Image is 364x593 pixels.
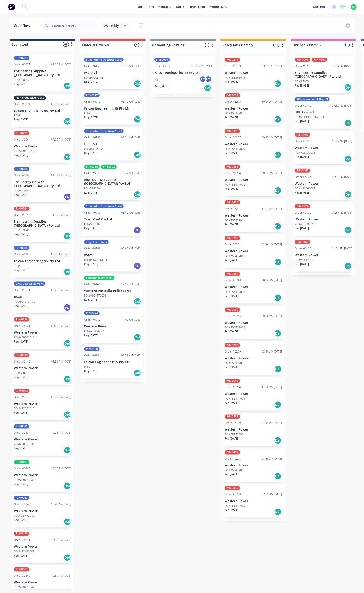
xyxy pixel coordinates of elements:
div: Order #6015 [84,100,101,104]
div: Del [274,151,281,158]
p: PO #A58477010 [225,254,245,258]
div: P/N 0367 [225,272,240,276]
div: Del [64,376,71,383]
p: PO #A58477029 [225,147,245,151]
div: Del [64,411,71,418]
div: Order #6247 [84,318,101,322]
p: PO # [84,111,90,115]
div: P/N 0001P/N 0162Order #625810:56 AM [DATE]Engineering Supplies ([GEOGRAPHIC_DATA]) Pty LtdPO #340... [293,56,354,93]
div: P/N 0284Order #626508:06 AM [DATE]Falcon Engineering 95 Pty LtdPO #Req.[DATE]Del [12,244,73,278]
div: Order #6156 [14,213,30,217]
p: Western Power [295,253,352,257]
div: P/N 0279Order #619009:30 AM [DATE]Western PowerPO #A57890013Req.[DATE]Del [293,202,354,236]
div: P/N 0186 [14,317,29,322]
div: 11:25 AM [DATE] [332,139,352,143]
p: PO #A58477054 [225,397,245,401]
div: P/N 0284Order #626001:32 PM [DATE]The Energy Network ([GEOGRAPHIC_DATA]) Pty LtdPO #52468Req.[DAT... [12,165,73,202]
div: P/N 0786 [14,56,29,60]
div: P/N 0279Order #606407:20 AM [DATE]Western PowerPO #A58115017Req.[DATE]Del [12,129,73,163]
div: P/N 0162Order #625511:52 AM [DATE]Western PowerPO #A58477055Req.[DATE]Del [293,238,354,272]
div: P/N 0366Order #620908:30 AM [DATE]Western PowerPO #A58477011Req.[DATE]Del [223,341,284,375]
div: P/N 0162 [295,240,310,244]
p: PO #339841 [14,228,30,232]
p: Req. [DATE] [225,80,239,84]
p: Western Power [225,142,282,146]
div: P/N 0188Order #626408:37 AM [DATE]Falcon Engineering 95 Pty LtdPO #Req.[DATE]Del [82,345,143,379]
div: Order #6031 [14,288,30,292]
p: Req. [DATE] [14,304,28,308]
div: Substation Structural SteelOrder #616009:34 AM [DATE]FSC CivilPO #PO005458Req.[DATE]Del [82,127,143,161]
div: Order #6121 [14,324,30,328]
div: 08:06 AM [DATE] [51,252,71,256]
div: Del [274,258,281,266]
div: Stay Assemblies [84,240,109,244]
div: P/N 0186Order #612103:22 PM [DATE]Western PowerPO #A58261016Req.[DATE]Del [12,316,73,349]
div: Del [344,84,352,91]
div: P/N 0190 [14,389,29,393]
p: Western Power [225,392,282,396]
div: Order #6064 [14,138,30,142]
div: Del [64,233,71,240]
div: Del [274,366,281,373]
div: Order #6264 [84,353,101,358]
div: EM [205,76,212,82]
p: Req. [DATE] [84,333,98,337]
p: Req. [DATE] [225,187,239,191]
div: P/N 0159Order #620608:06 AM [DATE]Western PowerPO #A58477008Req.[DATE]Del [223,306,284,339]
div: Del [204,84,211,92]
div: 09:20 AM [DATE] [51,288,71,292]
p: Req. [DATE] [14,82,28,86]
div: Order #6260 [14,173,30,177]
p: Req. [DATE] [14,375,28,379]
div: SPS, Fasteners & Buy INOrder #614007:32 AM [DATE]UGL LimitedPO #4501908706-VO-08Req.[DATE]Del [293,95,354,129]
div: 09:22 AM [DATE] [262,135,282,140]
p: Req. [DATE] [14,153,28,157]
p: PO #52468 [14,189,28,193]
p: PO #338770 [84,187,100,191]
div: 11:17 AM [DATE] [121,171,142,175]
div: P/N 0190Order #611503:08 PM [DATE]Western PowerPO #A58261010Req.[DATE]Del [12,387,73,421]
p: The Energy Network ([GEOGRAPHIC_DATA]) Pty Ltd [14,180,71,188]
div: Order #6209 [225,350,241,354]
div: P/N 0802 [101,165,117,169]
div: Del [134,369,141,377]
div: P/N 0764 [14,207,29,211]
div: 10:01 AM [DATE] [332,175,352,179]
p: PO #4501176608 [84,294,106,298]
div: Order #6159 [84,64,101,68]
p: PO #PO-2781-003 [84,258,107,262]
p: PO #505316 [84,222,100,226]
div: Del [344,191,352,198]
div: 08:01 AM [DATE] [262,171,282,175]
p: Req. [DATE] [225,365,239,369]
div: P/N 0462Order #627011:25 AM [DATE]Western PowerPO #A58530001Req.[DATE]Del [293,131,354,164]
div: Del [344,227,352,234]
div: P/N 0284 [14,167,29,171]
p: Western Power [84,325,142,328]
div: Equipment Brackets [84,276,114,280]
div: Del [134,298,141,305]
div: Del [64,118,71,125]
div: Order #6126 [295,175,311,179]
div: PU [64,193,71,200]
div: Del [134,151,141,158]
div: 10:20 AM [DATE] [262,100,282,104]
p: PO #340034 [295,79,310,84]
div: P/N 0462Order #612610:01 AM [DATE]Western PowerPO #A58261021Req.[DATE]Del [293,167,354,200]
div: P/N 0096Order #611903:56 PM [DATE]Western PowerPO #A58261014Req.[DATE]Del [12,351,73,385]
div: 03:56 PM [DATE] [51,360,71,364]
div: Substation Structural Steel [84,204,124,208]
p: Req. [DATE] [84,298,98,302]
div: Order #6204 [225,171,241,175]
div: 11:03 AM [DATE] [262,207,282,211]
div: Del [274,116,281,123]
p: PO # [84,365,90,369]
div: P/N 0193 [225,129,240,133]
div: P/N 0279 [14,131,29,135]
div: Order #5975 [84,171,101,175]
div: Del [64,82,71,89]
div: Order #6046 [84,211,101,215]
p: Req. [DATE] [225,151,239,155]
div: P/N 0366 [225,343,240,347]
p: Req. [DATE] [84,262,98,266]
